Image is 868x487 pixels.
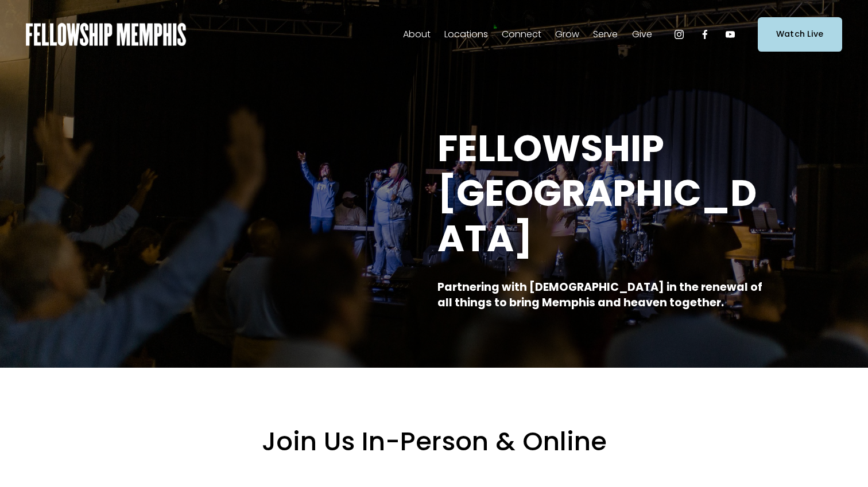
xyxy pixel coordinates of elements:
span: About [403,26,431,43]
strong: Partnering with [DEMOGRAPHIC_DATA] in the renewal of all things to bring Memphis and heaven toget... [437,279,765,310]
a: Instagram [673,29,685,40]
a: folder dropdown [444,25,488,44]
span: Give [632,26,652,43]
span: Connect [502,26,541,43]
h2: Join Us In-Person & Online [90,425,778,458]
a: Watch Live [758,17,842,51]
a: folder dropdown [502,25,541,44]
span: Grow [555,26,579,43]
a: folder dropdown [555,25,579,44]
a: folder dropdown [632,25,652,44]
span: Locations [444,26,488,43]
a: folder dropdown [403,25,431,44]
a: YouTube [724,29,736,40]
strong: FELLOWSHIP [GEOGRAPHIC_DATA] [437,123,757,264]
img: Fellowship Memphis [26,23,186,46]
span: Serve [593,26,618,43]
a: Facebook [699,29,711,40]
a: folder dropdown [593,25,618,44]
